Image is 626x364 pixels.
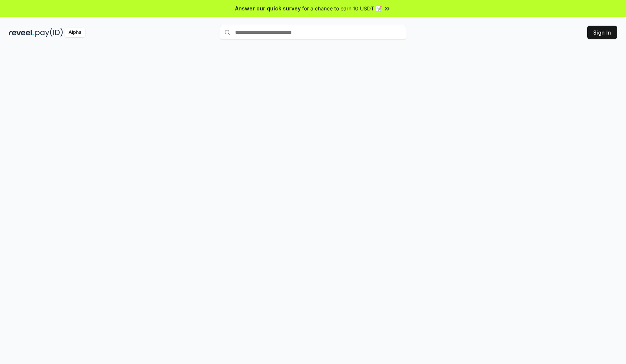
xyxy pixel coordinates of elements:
[587,26,617,39] button: Sign In
[64,28,85,37] div: Alpha
[35,28,63,37] img: pay_id
[302,4,382,12] span: for a chance to earn 10 USDT 📝
[9,28,34,37] img: reveel_dark
[235,4,301,12] span: Answer our quick survey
